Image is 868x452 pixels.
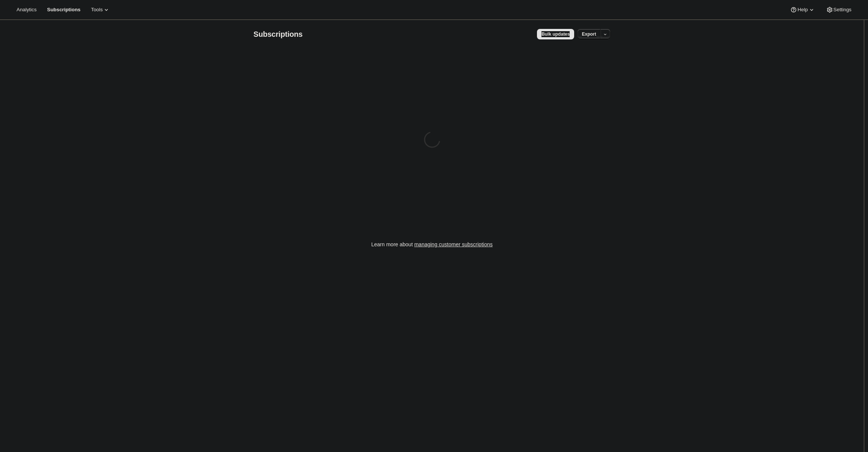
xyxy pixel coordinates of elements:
button: Help [785,5,820,15]
span: Help [797,7,808,13]
button: Subscriptions [42,5,85,15]
p: Learn more about [371,241,493,248]
span: Subscriptions [47,7,80,13]
button: Settings [821,5,856,15]
span: Tools [91,7,103,13]
span: Subscriptions [254,30,303,38]
button: Analytics [12,5,41,15]
button: Export [577,29,600,39]
button: Bulk updates [537,29,574,39]
button: Tools [86,5,115,15]
span: Bulk updates [541,31,570,37]
span: Settings [833,7,851,13]
span: Analytics [17,7,36,13]
span: Export [582,31,596,37]
a: managing customer subscriptions [414,241,493,247]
